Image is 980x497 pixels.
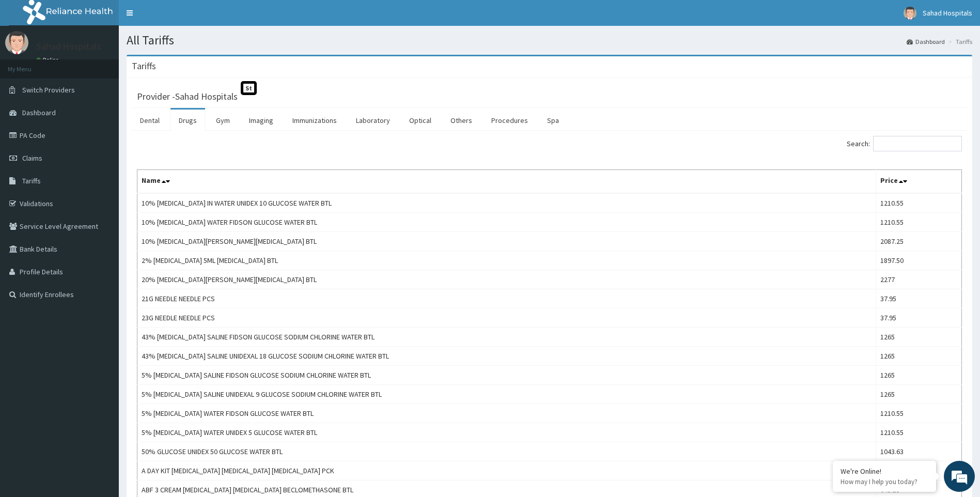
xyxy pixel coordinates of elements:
[876,213,962,232] td: 1210.55
[401,110,440,131] a: Optical
[137,213,876,232] td: 10% [MEDICAL_DATA] WATER FIDSON GLUCOSE WATER BTL
[348,110,398,131] a: Laboratory
[137,270,876,289] td: 20% [MEDICAL_DATA][PERSON_NAME][MEDICAL_DATA] BTL
[132,110,168,131] a: Dental
[5,282,197,318] textarea: Type your message and hit 'Enter'
[483,110,536,131] a: Procedures
[442,110,480,131] a: Others
[876,232,962,251] td: 2087.25
[876,170,962,194] th: Price
[127,34,972,47] h1: All Tariffs
[170,110,205,131] a: Drugs
[22,153,42,163] span: Claims
[841,477,928,486] p: How may I help you today?
[60,130,143,235] span: We're online!
[137,92,238,101] h3: Provider - Sahad Hospitals
[137,347,876,366] td: 43% [MEDICAL_DATA] SALINE UNIDEXAL 18 GLUCOSE SODIUM CHLORINE WATER BTL
[876,289,962,308] td: 37.95
[137,193,876,213] td: 10% [MEDICAL_DATA] IN WATER UNIDEX 10 GLUCOSE WATER BTL
[904,7,916,20] img: User Image
[137,289,876,308] td: 21G NEEDLE NEEDLE PCS
[946,37,972,46] li: Tariffs
[137,328,876,347] td: 43% [MEDICAL_DATA] SALINE FIDSON GLUCOSE SODIUM CHLORINE WATER BTL
[137,308,876,328] td: 23G NEEDLE NEEDLE PCS
[241,110,282,131] a: Imaging
[132,61,156,71] h3: Tariffs
[137,385,876,404] td: 5% [MEDICAL_DATA] SALINE UNIDEXAL 9 GLUCOSE SODIUM CHLORINE WATER BTL
[137,232,876,251] td: 10% [MEDICAL_DATA][PERSON_NAME][MEDICAL_DATA] BTL
[22,176,41,185] span: Tariffs
[241,81,257,95] span: St
[5,31,28,54] img: User Image
[876,423,962,442] td: 1210.55
[36,42,101,51] p: Sahad Hospitals
[137,251,876,270] td: 2% [MEDICAL_DATA] 5ML [MEDICAL_DATA] BTL
[284,110,345,131] a: Immunizations
[22,85,75,95] span: Switch Providers
[137,404,876,423] td: 5% [MEDICAL_DATA] WATER FIDSON GLUCOSE WATER BTL
[137,170,876,194] th: Name
[876,308,962,328] td: 37.95
[847,136,962,151] label: Search:
[137,366,876,385] td: 5% [MEDICAL_DATA] SALINE FIDSON GLUCOSE SODIUM CHLORINE WATER BTL
[876,385,962,404] td: 1265
[841,467,928,476] div: We're Online!
[873,136,962,151] input: Search:
[907,37,945,46] a: Dashboard
[137,461,876,480] td: A DAY KIT [MEDICAL_DATA] [MEDICAL_DATA] [MEDICAL_DATA] PCK
[876,328,962,347] td: 1265
[876,442,962,461] td: 1043.63
[208,110,238,131] a: Gym
[137,442,876,461] td: 50% GLUCOSE UNIDEX 50 GLUCOSE WATER BTL
[36,56,61,64] a: Online
[876,251,962,270] td: 1897.50
[876,193,962,213] td: 1210.55
[54,58,174,71] div: Chat with us now
[169,5,194,30] div: Minimize live chat window
[876,270,962,289] td: 2277
[876,366,962,385] td: 1265
[137,423,876,442] td: 5% [MEDICAL_DATA] WATER UNIDEX 5 GLUCOSE WATER BTL
[22,108,56,117] span: Dashboard
[539,110,567,131] a: Spa
[923,8,972,18] span: Sahad Hospitals
[19,52,42,77] img: d_794563401_company_1708531726252_794563401
[876,404,962,423] td: 1210.55
[876,347,962,366] td: 1265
